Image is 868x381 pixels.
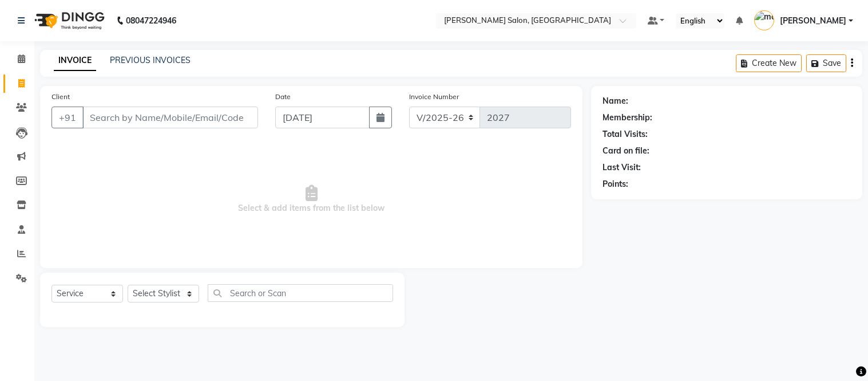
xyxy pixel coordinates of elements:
[110,55,191,65] a: PREVIOUS INVOICES
[603,95,628,107] div: Name:
[51,92,70,102] label: Client
[409,92,459,102] label: Invoice Number
[126,5,176,37] b: 08047224946
[603,112,652,124] div: Membership:
[806,54,846,72] button: Save
[603,178,628,190] div: Points:
[754,10,774,30] img: madonna
[603,162,641,174] div: Last Visit:
[51,107,84,128] button: +91
[780,15,846,27] span: [PERSON_NAME]
[51,142,571,257] span: Select & add items from the list below
[275,92,291,102] label: Date
[208,284,393,302] input: Search or Scan
[29,5,108,37] img: logo
[82,107,258,128] input: Search by Name/Mobile/Email/Code
[603,128,648,140] div: Total Visits:
[736,54,802,72] button: Create New
[54,50,96,71] a: INVOICE
[603,145,649,157] div: Card on file:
